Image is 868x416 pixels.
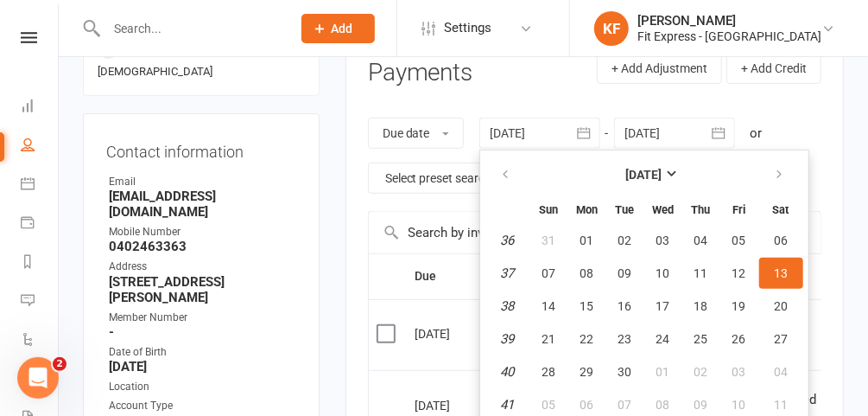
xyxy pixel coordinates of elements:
[580,299,594,313] span: 15
[645,258,681,289] button: 10
[774,365,788,379] span: 04
[607,323,643,355] button: 23
[580,365,594,379] span: 29
[721,323,757,355] button: 26
[759,291,803,322] button: 20
[637,13,821,29] div: [PERSON_NAME]
[542,398,556,412] span: 05
[732,203,745,216] small: Friday
[98,65,212,78] span: [DEMOGRAPHIC_DATA]
[692,203,711,216] small: Thursday
[656,234,670,247] span: 03
[531,291,567,322] button: 14
[368,118,464,149] button: Due date
[500,266,514,281] em: 37
[106,137,296,161] h3: Contact information
[618,398,632,412] span: 07
[616,203,635,216] small: Tuesday
[569,356,605,387] button: 29
[368,60,473,86] h3: Payments
[618,299,632,313] span: 16
[109,189,296,220] strong: [EMAIL_ADDRESS][DOMAIN_NAME]
[444,9,491,48] span: Settings
[774,299,788,313] span: 20
[618,234,632,247] span: 02
[773,203,789,216] small: Saturday
[656,365,670,379] span: 01
[652,203,674,216] small: Wednesday
[637,29,821,44] div: Fit Express - [GEOGRAPHIC_DATA]
[17,357,59,399] iframe: Intercom live chat
[500,331,514,347] em: 39
[109,224,296,240] div: Mobile Number
[732,266,746,280] span: 12
[597,53,722,84] button: + Add Adjustment
[721,356,757,387] button: 03
[732,234,746,247] span: 05
[774,398,788,412] span: 11
[109,379,296,395] div: Location
[101,16,279,41] input: Search...
[576,203,598,216] small: Monday
[683,225,719,256] button: 04
[531,323,567,355] button: 21
[109,359,296,374] strong: [DATE]
[732,365,746,379] span: 03
[500,364,514,380] em: 40
[759,225,803,256] button: 06
[21,166,60,205] a: Calendar
[607,291,643,322] button: 16
[607,225,643,256] button: 02
[531,225,567,256] button: 31
[594,11,629,46] div: KF
[607,258,643,289] button: 09
[531,258,567,289] button: 07
[683,258,719,289] button: 11
[759,323,803,355] button: 27
[53,357,67,371] span: 2
[500,397,514,413] em: 41
[721,225,757,256] button: 05
[645,323,681,355] button: 24
[21,88,60,127] a: Dashboard
[645,291,681,322] button: 17
[694,398,708,412] span: 09
[774,332,788,346] span: 27
[656,398,670,412] span: 08
[759,258,803,289] button: 13
[656,332,670,346] span: 24
[540,203,559,216] small: Sunday
[109,310,296,326] div: Member Number
[580,332,594,346] span: 22
[109,344,296,361] div: Date of Birth
[415,320,495,347] div: [DATE]
[774,266,788,280] span: 13
[109,174,296,190] div: Email
[683,323,719,355] button: 25
[569,323,605,355] button: 22
[109,274,296,305] strong: [STREET_ADDRESS][PERSON_NAME]
[607,356,643,387] button: 30
[500,298,514,314] em: 38
[531,356,567,387] button: 28
[301,14,375,43] button: Add
[645,225,681,256] button: 03
[542,234,556,247] span: 31
[332,22,353,35] span: Add
[656,266,670,280] span: 10
[109,239,296,254] strong: 0402463363
[542,332,556,346] span: 21
[732,299,746,313] span: 19
[626,168,662,182] strong: [DATE]
[694,234,708,247] span: 04
[732,332,746,346] span: 26
[109,398,296,414] div: Account Type
[694,332,708,346] span: 25
[109,324,296,340] strong: -
[580,234,594,247] span: 01
[618,365,632,379] span: 30
[721,258,757,289] button: 12
[618,266,632,280] span: 09
[580,398,594,412] span: 06
[732,398,746,412] span: 10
